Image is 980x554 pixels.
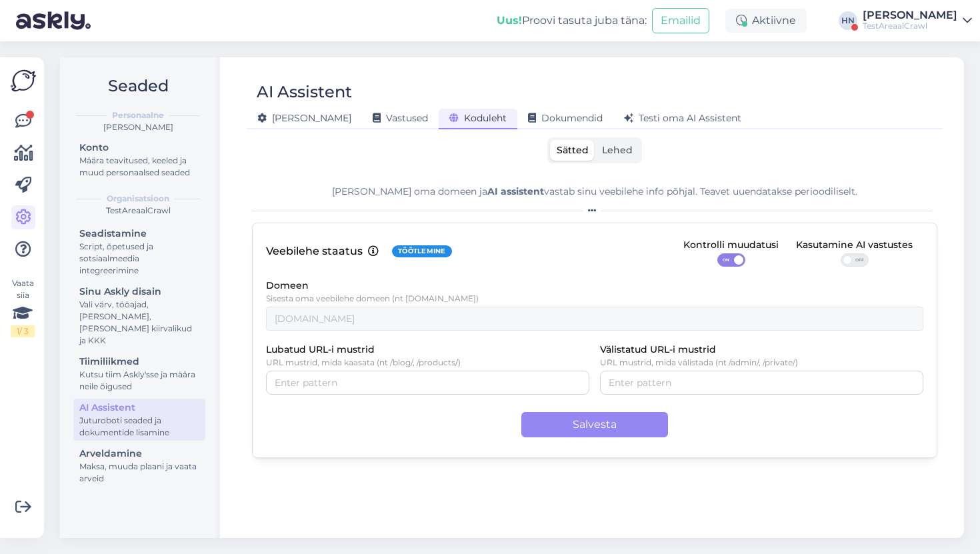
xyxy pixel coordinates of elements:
b: Personaalne [112,109,164,121]
span: OFF [852,254,868,266]
button: Salvesta [521,412,668,437]
div: 1 / 3 [11,325,35,337]
div: Script, õpetused ja sotsiaalmeedia integreerimine [79,241,199,277]
input: Enter pattern [275,375,581,390]
div: HN [839,11,857,30]
div: TestAreaalCrawl [863,21,957,31]
div: Tiimiliikmed [79,355,199,369]
div: Vali värv, tööajad, [PERSON_NAME], [PERSON_NAME] kiirvalikud ja KKK [79,299,199,347]
a: Sinu Askly disainVali värv, tööajad, [PERSON_NAME], [PERSON_NAME] kiirvalikud ja KKK [73,283,205,349]
b: Uus! [497,14,522,27]
p: Veebilehe staatus [266,243,363,260]
a: TiimiliikmedKutsu tiim Askly'sse ja määra neile õigused [73,353,205,395]
div: [PERSON_NAME] [71,121,205,133]
b: Organisatsioon [107,193,169,205]
div: Kontrolli muudatusi [683,238,779,253]
a: [PERSON_NAME]TestAreaalCrawl [863,10,972,31]
span: [PERSON_NAME] [257,112,351,124]
span: Vastused [373,112,428,124]
h2: Seaded [71,73,205,99]
div: Konto [79,141,199,155]
span: Testi oma AI Assistent [624,112,741,124]
span: Lehed [602,144,633,156]
div: Juturoboti seaded ja dokumentide lisamine [79,415,199,439]
div: Aktiivne [725,9,807,33]
label: Välistatud URL-i mustrid [600,343,716,357]
div: TestAreaalCrawl [71,205,205,217]
a: SeadistamineScript, õpetused ja sotsiaalmeedia integreerimine [73,225,205,279]
input: example.com [266,307,923,331]
div: Sinu Askly disain [79,285,199,299]
div: Maksa, muuda plaani ja vaata arveid [79,461,199,485]
div: AI Assistent [79,401,199,415]
button: Emailid [652,8,709,33]
div: [PERSON_NAME] oma domeen ja vastab sinu veebilehe info põhjal. Teavet uuendatakse perioodiliselt. [252,185,937,199]
a: KontoMäära teavitused, keeled ja muud personaalsed seaded [73,139,205,181]
div: AI Assistent [257,79,352,105]
label: Domeen [266,279,309,293]
div: Kasutamine AI vastustes [796,238,913,253]
span: Sätted [557,144,589,156]
span: Töötlemine [398,246,446,257]
p: URL mustrid, mida välistada (nt /admin/, /private/) [600,358,923,367]
div: Määra teavitused, keeled ja muud personaalsed seaded [79,155,199,179]
span: ON [718,254,734,266]
img: Askly Logo [11,68,36,93]
div: Vaata siia [11,277,35,337]
b: AI assistent [487,185,544,197]
p: URL mustrid, mida kaasata (nt /blog/, /products/) [266,358,589,367]
span: Dokumendid [528,112,603,124]
div: Seadistamine [79,227,199,241]
div: Arveldamine [79,447,199,461]
div: [PERSON_NAME] [863,10,957,21]
div: Proovi tasuta juba täna: [497,13,647,29]
label: Lubatud URL-i mustrid [266,343,375,357]
p: Sisesta oma veebilehe domeen (nt [DOMAIN_NAME]) [266,294,923,303]
a: ArveldamineMaksa, muuda plaani ja vaata arveid [73,445,205,487]
a: AI AssistentJuturoboti seaded ja dokumentide lisamine [73,399,205,441]
span: Koduleht [449,112,507,124]
div: Kutsu tiim Askly'sse ja määra neile õigused [79,369,199,393]
input: Enter pattern [609,375,915,390]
